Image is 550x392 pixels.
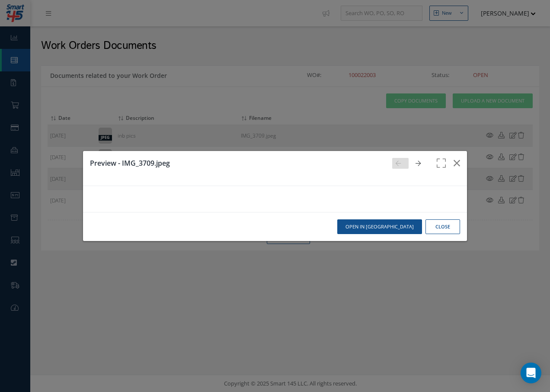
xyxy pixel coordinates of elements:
button: Open in [GEOGRAPHIC_DATA] [337,219,422,235]
img: asset [272,196,278,203]
div: Open Intercom Messenger [521,363,541,383]
button: Close [425,219,460,235]
a: Go Next [412,158,428,169]
h3: Preview - IMG_3709.jpeg [90,158,385,168]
